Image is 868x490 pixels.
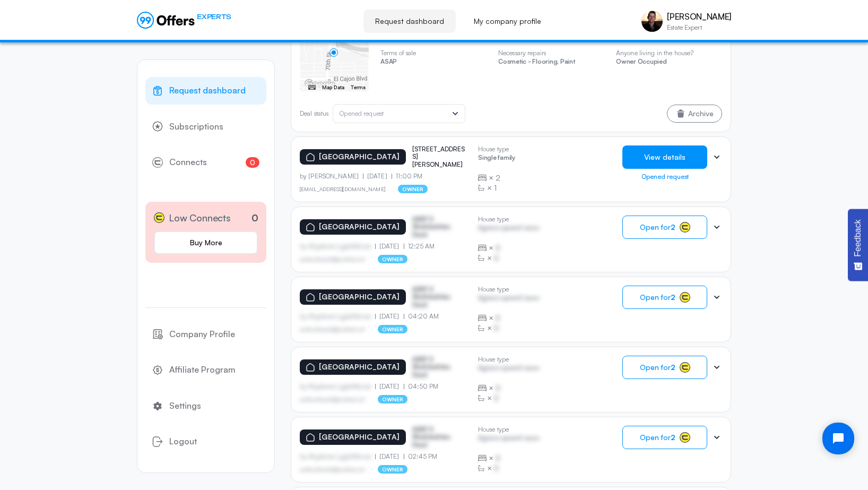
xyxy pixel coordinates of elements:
[404,383,439,390] p: 04:50 PM
[671,222,675,231] strong: 2
[300,453,375,460] p: by Afgdsrwe Ljgjkdfsbvas
[380,22,487,76] swiper-slide: 2 / 4
[640,293,675,302] span: Open for
[478,173,515,183] div: ×
[145,321,266,348] a: Company Profile
[412,216,465,238] p: ASDF S Sfasfdasfdas Dasd
[300,173,363,180] p: by [PERSON_NAME]
[380,49,487,57] p: Terms of sale
[363,10,456,33] a: Request dashboard
[496,453,500,463] span: B
[145,77,266,105] a: Request dashboard
[478,323,539,333] div: ×
[616,22,722,76] swiper-slide: 4 / 4
[375,383,404,390] p: [DATE]
[478,463,539,474] div: ×
[494,323,499,333] span: B
[378,395,408,403] p: owner
[300,22,369,91] swiper-slide: 1 / 4
[378,325,408,333] p: owner
[380,58,487,68] p: ASAP
[616,49,722,57] p: Anyone living in the house?
[392,173,423,180] p: 11:00 PM
[251,211,258,225] p: 0
[375,313,404,320] p: [DATE]
[154,231,258,254] a: Buy More
[813,414,863,463] iframe: Tidio Chat
[300,326,365,332] p: asdfasdfasasfd@asdfasd.asf
[169,363,236,377] span: Affiliate Program
[622,173,707,180] div: Opened request
[363,173,392,180] p: [DATE]
[169,435,197,449] span: Logout
[478,154,515,164] p: Single family
[478,216,539,223] p: House type
[640,363,675,372] span: Open for
[478,243,539,253] div: ×
[478,364,539,374] p: Agrwsv qwervf oiuns
[478,294,539,304] p: Agrwsv qwervf oiuns
[319,433,400,442] p: [GEOGRAPHIC_DATA]
[375,243,404,250] p: [DATE]
[496,243,500,253] span: B
[137,12,231,29] a: EXPERTS
[197,12,231,22] span: EXPERTS
[145,428,266,455] button: Logout
[853,219,863,256] span: Feedback
[300,186,385,192] a: [EMAIL_ADDRESS][DOMAIN_NAME]
[319,293,400,302] p: [GEOGRAPHIC_DATA]
[641,11,663,32] img: Aris Anagnos
[319,363,400,372] p: [GEOGRAPHIC_DATA]
[622,216,707,239] button: Open for2
[478,183,515,193] div: ×
[478,313,539,323] div: ×
[145,113,266,141] a: Subscriptions
[300,110,328,117] p: Deal status
[478,434,539,444] p: Agrwsv qwervf oiuns
[169,210,231,226] span: Low Connects
[640,433,675,442] span: Open for
[378,465,408,474] p: owner
[494,183,497,193] span: 1
[412,145,465,168] p: [STREET_ADDRESS][PERSON_NAME]
[667,105,722,123] button: Archive
[412,286,465,308] p: ASDF S Sfasfdasfdas Dasd
[498,49,604,57] p: Necessary repairs
[300,313,375,320] p: by Afgdsrwe Ljgjkdfsbvas
[412,426,465,449] p: ASDF S Sfasfdasfdas Dasd
[412,356,465,379] p: ASDF S Sfasfdasfdas Dasd
[478,383,539,393] div: ×
[300,383,375,390] p: by Afgdsrwe Ljgjkdfsbvas
[498,22,604,76] swiper-slide: 3 / 4
[496,313,500,323] span: B
[300,466,365,472] p: asdfasdfasasfd@asdfasd.asf
[246,157,259,168] span: 0
[462,10,553,33] a: My company profile
[145,149,266,176] a: Connects0
[494,253,499,263] span: B
[640,223,675,231] span: Open for
[169,399,201,413] span: Settings
[169,328,235,341] span: Company Profile
[494,393,499,403] span: B
[404,313,439,320] p: 04:20 AM
[398,185,428,193] p: owner
[848,209,868,281] button: Feedback - Show survey
[478,356,539,363] p: House type
[319,222,400,231] p: [GEOGRAPHIC_DATA]
[478,286,539,293] p: House type
[300,256,365,262] p: asdfasdfasasfd@asdfasd.asf
[378,255,408,263] p: owner
[478,224,539,234] p: Agrwsv qwervf oiuns
[667,24,731,31] p: Estate Expert
[671,433,675,442] strong: 2
[169,120,223,134] span: Subscriptions
[616,58,722,68] p: Owner Occupied
[622,145,707,169] button: View details
[667,12,731,22] p: [PERSON_NAME]
[145,356,266,384] a: Affiliate Program
[404,243,435,250] p: 12:25 AM
[671,293,675,302] strong: 2
[622,356,707,379] button: Open for2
